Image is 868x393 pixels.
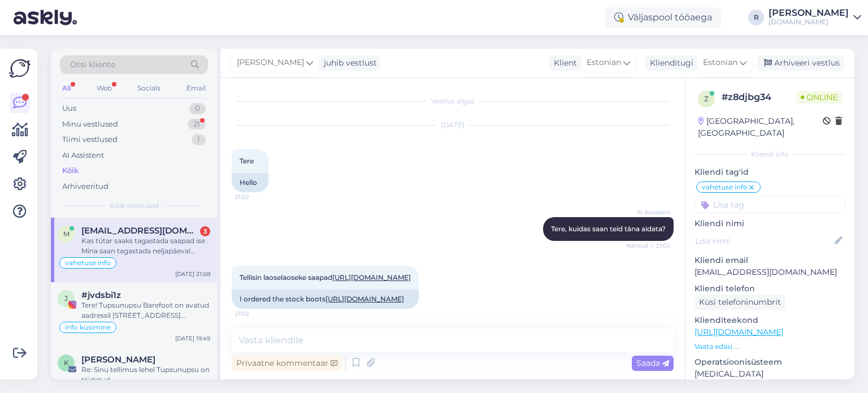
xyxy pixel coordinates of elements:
div: 21 [188,119,206,130]
div: Arhiveeri vestlus [757,55,844,71]
span: vahetuse info [65,260,111,266]
img: Askly Logo [9,58,31,79]
span: info küsimine [65,324,111,331]
input: Lisa nimi [695,235,832,247]
div: # z8djbg34 [722,90,796,104]
div: 0 [189,103,206,114]
a: [URL][DOMAIN_NAME] [695,327,783,337]
span: z [704,94,709,103]
div: R [748,10,764,25]
div: juhib vestlust [319,57,377,69]
div: Kliendi info [695,149,845,159]
p: Operatsioonisüsteem [695,356,845,368]
div: Re: Sinu tellimus lehel Tupsunupsu on täidetud [81,365,210,385]
p: [EMAIL_ADDRESS][DOMAIN_NAME] [695,266,845,278]
p: Kliendi nimi [695,218,845,230]
div: [DATE] [232,120,674,130]
span: AI Assistent [628,208,670,217]
span: Kaspar Lauri [81,355,155,365]
div: Klienditugi [645,57,693,69]
div: Hello [232,173,268,192]
div: Kas tütar saaks tagastada saapad ise . Mina saan tagastada neljapäeval [PERSON_NAME] nad [GEOGRAP... [81,236,210,256]
span: [PERSON_NAME] [237,57,304,69]
div: Väljaspool tööaega [605,7,721,28]
span: 21:02 [235,309,277,318]
p: Vaata edasi ... [695,342,845,352]
a: [URL][DOMAIN_NAME] [325,295,404,303]
p: Kliendi tag'id [695,166,845,178]
span: K [64,359,69,367]
span: Otsi kliente [70,59,115,71]
span: Kõik vestlused [110,201,159,211]
div: [GEOGRAPHIC_DATA], [GEOGRAPHIC_DATA] [698,115,823,139]
div: Tiimi vestlused [62,134,118,145]
div: Klient [549,57,577,69]
a: [PERSON_NAME][DOMAIN_NAME] [769,8,861,27]
span: 21:02 [235,193,277,201]
a: [URL][DOMAIN_NAME] [332,273,411,282]
span: marika.liik@gmail.com [81,226,199,236]
span: Tere [240,157,254,165]
div: I ordered the stock boots [232,290,419,309]
span: vahetuse info [702,184,748,191]
p: Klienditeekond [695,314,845,326]
div: Tere! Tupsunupsu Barefoot on avatud aadressil [STREET_ADDRESS] (Lembitu Konsumis) järgmistel aega... [81,300,210,321]
div: AI Assistent [62,150,104,161]
div: 3 [200,226,210,236]
span: Tellisin laoselaoseke saapad [240,273,411,282]
span: #jvdsbi1z [81,290,121,300]
span: j [64,294,68,303]
div: Kõik [62,165,79,176]
div: [DATE] 19:49 [175,334,210,343]
div: Vestlus algas [232,96,674,106]
div: [PERSON_NAME] [769,8,849,18]
p: Kliendi email [695,254,845,266]
div: [DOMAIN_NAME] [769,18,849,27]
span: Tere, kuidas saan teid täna aidata? [551,224,666,233]
span: Estonian [587,57,621,69]
div: Arhiveeritud [62,181,108,192]
p: Kliendi telefon [695,283,845,295]
div: Minu vestlused [62,119,118,130]
div: Uus [62,103,76,114]
div: Web [94,81,114,96]
span: Online [796,91,842,103]
div: Socials [135,81,163,96]
span: Saada [636,358,669,368]
div: Küsi telefoninumbrit [695,295,785,310]
div: Email [184,81,208,96]
span: Estonian [703,57,737,69]
div: All [60,81,73,96]
div: [DATE] 21:08 [175,270,210,278]
span: m [63,230,70,238]
input: Lisa tag [695,196,845,213]
p: [MEDICAL_DATA] [695,368,845,380]
div: Privaatne kommentaar [232,356,342,371]
span: Nähtud ✓ 21:02 [626,241,670,250]
div: 1 [192,134,206,145]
